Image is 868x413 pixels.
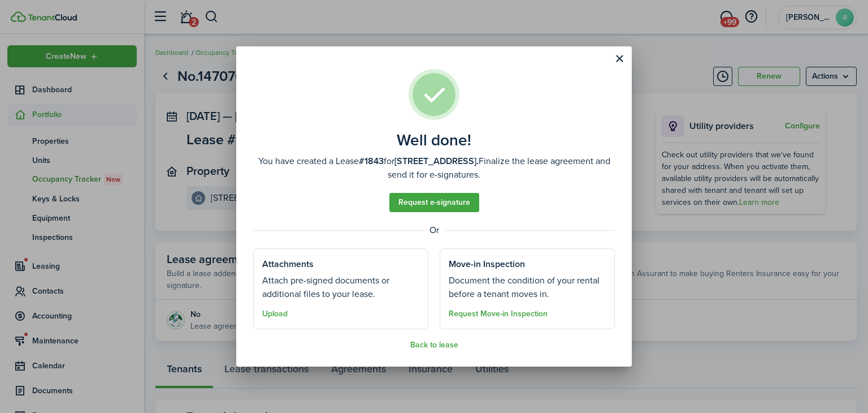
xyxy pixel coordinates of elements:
b: #1843 [359,154,384,167]
a: Request e-signature [389,193,479,212]
button: Upload [262,309,288,319]
well-done-description: You have created a Lease for Finalize the lease agreement and send it for e-signatures. [253,154,615,182]
well-done-section-title: Attachments [262,257,314,271]
button: Request Move-in Inspection [449,309,548,319]
well-done-title: Well done! [397,131,471,149]
b: [STREET_ADDRESS]. [394,154,479,167]
well-done-section-description: Document the condition of your rental before a tenant moves in. [449,274,606,301]
button: Back to lease [410,341,458,350]
button: Close modal [610,49,629,68]
well-done-section-description: Attach pre-signed documents or additional files to your lease. [262,274,419,301]
well-done-section-title: Move-in Inspection [449,257,525,271]
well-done-separator: Or [253,223,615,237]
